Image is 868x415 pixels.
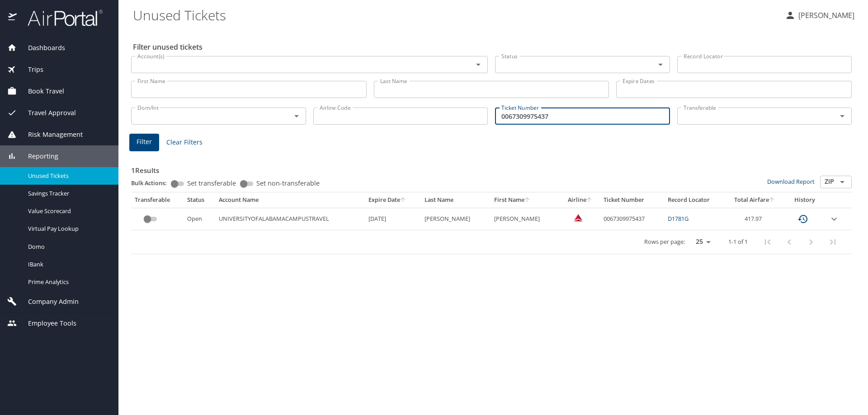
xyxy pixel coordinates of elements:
[17,297,79,307] span: Company Admin
[18,9,103,27] img: airportal-logo.png
[17,86,64,96] span: Book Travel
[472,58,485,71] button: Open
[560,192,600,208] th: Airline
[586,197,593,203] button: sort
[28,189,108,198] span: Savings Tracker
[644,239,685,245] p: Rows per page:
[184,192,215,208] th: Status
[781,7,858,23] button: [PERSON_NAME]
[491,192,560,208] th: First Name
[135,196,180,204] div: Transferable
[421,192,491,208] th: Last Name
[17,151,58,161] span: Reporting
[574,213,583,222] img: Delta Airlines
[28,172,108,180] span: Unused Tickets
[400,197,406,203] button: sort
[166,137,203,148] span: Clear Filters
[215,192,365,208] th: Account Name
[600,208,664,230] td: 0067309975437
[187,180,236,187] span: Set transferable
[28,260,108,269] span: IBank
[131,179,174,187] p: Bulk Actions:
[137,136,152,148] span: Filter
[796,10,854,21] p: [PERSON_NAME]
[491,208,560,230] td: [PERSON_NAME]
[836,176,849,188] button: Open
[728,239,748,245] p: 1-1 of 1
[668,214,689,223] a: D1781G
[365,192,420,208] th: Expire Date
[769,197,775,203] button: sort
[689,235,714,249] select: rows per page
[725,208,785,230] td: 417.97
[664,192,725,208] th: Record Locator
[421,208,491,230] td: [PERSON_NAME]
[767,177,815,186] a: Download Report
[131,160,852,176] h3: 1 Results
[28,224,108,233] span: Virtual Pay Lookup
[256,180,320,187] span: Set non-transferable
[28,242,108,251] span: Domo
[17,130,83,140] span: Risk Management
[17,318,76,328] span: Employee Tools
[131,192,852,254] table: custom pagination table
[129,134,159,151] button: Filter
[28,207,108,215] span: Value Scorecard
[133,1,778,29] h1: Unused Tickets
[133,40,854,54] h2: Filter unused tickets
[524,197,531,203] button: sort
[785,192,825,208] th: History
[8,9,18,27] img: icon-airportal.png
[725,192,785,208] th: Total Airfare
[163,134,206,151] button: Clear Filters
[365,208,420,230] td: [DATE]
[836,110,849,122] button: Open
[600,192,664,208] th: Ticket Number
[17,43,65,53] span: Dashboards
[184,208,215,230] td: Open
[28,278,108,286] span: Prime Analytics
[17,108,76,118] span: Travel Approval
[215,208,365,230] td: UNIVERSITYOFALABAMACAMPUSTRAVEL
[654,58,667,71] button: Open
[829,214,840,224] button: expand row
[17,65,43,75] span: Trips
[290,110,303,122] button: Open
